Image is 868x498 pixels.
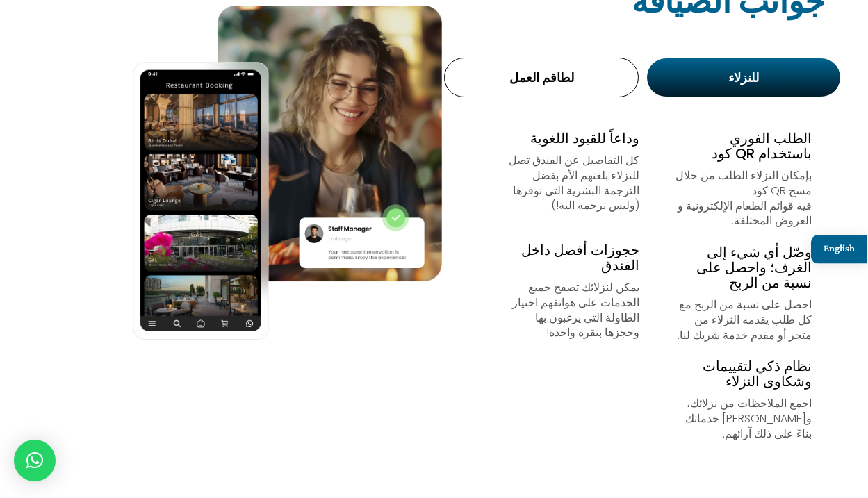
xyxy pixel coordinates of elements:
[703,356,812,391] span: نظام ذكي لتقييمات وشكاوى النزلاء
[458,70,625,85] div: لطاقم العمل
[133,6,442,339] img: all-in-one-hospitality-platform-1-compressed
[811,235,867,263] a: English
[712,128,812,163] span: الطلب الفوري باستخدام QR كود
[675,168,812,228] div: بإمكان النزلاء الطلب من خلال مسح QR كود فيه قوائم الطعام الإلكترونية و العروض المختلفة.
[530,128,639,148] span: وداعاً للقيود اللغوية
[503,153,639,213] p: كل التفاصيل عن الفندق تصل للنزلاء بلغتهم الأم بفضل الترجمة البشرية التي نوفرها (وليس ترجمة الية!).
[675,297,812,342] div: احصل على نسبة من الربح مع كل طلب يقدمه النزلاء من متجر أو مقدم خدمة شريك لنا.
[675,396,812,441] div: اجمع الملاحظات من نزلائك، و[PERSON_NAME] خدماتك بناءً على ذلك آرائهم.
[660,70,828,85] div: للنزلاء
[503,280,639,340] div: يمكن لنزلائك تصفح جميع الخدمات على هواتفهم اختيار الطاولة التي يرغبون بها وحجزها بنقرة واحدة!
[696,242,812,292] span: وصّل أي شيء إلى الغرف؛ واحصل على نسبة من الربح
[521,240,639,275] span: حجوزات أفضل داخل الفندق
